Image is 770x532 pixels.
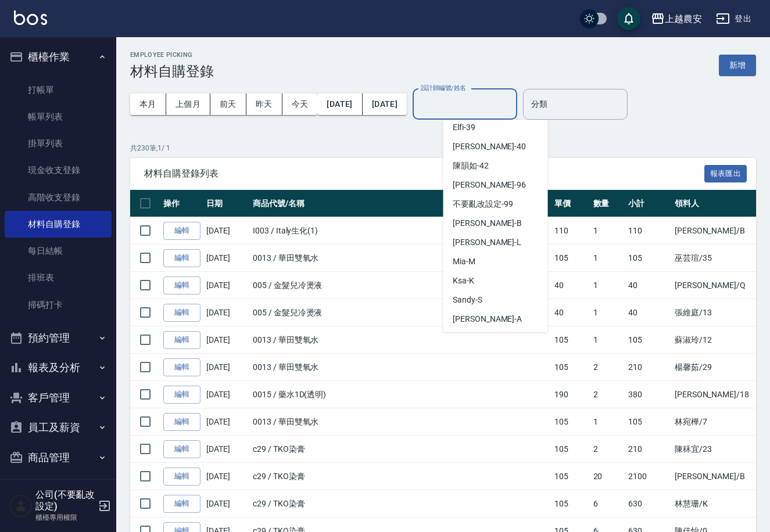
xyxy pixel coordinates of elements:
td: [DATE] [203,245,250,272]
th: 商品代號/名稱 [250,190,551,217]
a: 編輯 [163,468,200,486]
span: [PERSON_NAME] -A [453,313,522,325]
button: save [617,7,640,30]
td: 2 [590,381,626,408]
td: 1 [590,326,626,354]
a: 編輯 [163,386,200,404]
th: 數量 [590,190,626,217]
span: Mia -M [453,256,475,268]
td: 1 [590,408,626,436]
th: 小計 [625,190,672,217]
img: Logo [14,10,47,25]
a: 高階收支登錄 [5,184,112,211]
td: I003 / Italy生化(1) [250,217,551,245]
p: 共 230 筆, 1 / 1 [130,143,756,153]
td: 105 [625,326,672,354]
td: 110 [551,217,590,245]
button: [DATE] [317,94,362,115]
td: 210 [625,354,672,381]
td: 105 [625,245,672,272]
td: 190 [551,381,590,408]
td: [DATE] [203,272,250,299]
span: [PERSON_NAME] -L [453,236,521,249]
td: 105 [551,326,590,354]
td: 2 [590,436,626,463]
img: Person [9,494,33,517]
button: 員工及薪資 [5,412,112,443]
a: 編輯 [163,222,200,240]
td: [DATE] [203,381,250,408]
a: 打帳單 [5,77,112,103]
td: 20 [590,463,626,490]
a: 掃碼打卡 [5,292,112,318]
span: Ksa -K [453,275,474,287]
td: 105 [551,354,590,381]
p: 櫃檯專用權限 [35,512,95,523]
td: [DATE] [203,299,250,326]
th: 操作 [160,190,203,217]
h2: Employee Picking [130,51,214,59]
td: 1 [590,272,626,299]
button: [DATE] [363,94,407,115]
th: 單價 [551,190,590,217]
a: 材料自購登錄 [5,211,112,238]
td: 005 / 金髮兒冷燙液 [250,299,551,326]
td: 0013 / 華田雙氧水 [250,354,551,381]
div: 上越農安 [665,12,702,26]
button: 上個月 [166,94,210,115]
a: 編輯 [163,276,200,294]
button: 本月 [130,94,166,115]
span: 陳韻如 -42 [453,160,489,172]
a: 編輯 [163,249,200,267]
span: [PERSON_NAME] -B [453,217,522,229]
span: 不要亂改設定 -99 [453,198,513,210]
td: 110 [625,217,672,245]
button: 昨天 [246,94,282,115]
td: 0015 / 藥水1D(透明) [250,381,551,408]
label: 設計師編號/姓名 [421,84,466,92]
td: 105 [551,245,590,272]
a: 編輯 [163,413,200,431]
th: 日期 [203,190,250,217]
td: 1 [590,299,626,326]
button: 預約管理 [5,323,112,353]
button: 客戶管理 [5,383,112,413]
a: 現金收支登錄 [5,157,112,184]
td: c29 / TKO染膏 [250,490,551,517]
button: 報表匯出 [704,165,747,183]
td: 210 [625,436,672,463]
td: [DATE] [203,408,250,436]
td: 6 [590,490,626,517]
span: [PERSON_NAME] -96 [453,179,526,191]
td: 2100 [625,463,672,490]
td: 105 [551,490,590,517]
td: c29 / TKO染膏 [250,463,551,490]
button: 新增 [719,55,756,76]
td: 105 [551,408,590,436]
td: 1 [590,217,626,245]
span: Elfi -39 [453,121,475,134]
a: 編輯 [163,495,200,513]
span: [PERSON_NAME] -40 [453,141,526,153]
a: 編輯 [163,304,200,322]
td: [DATE] [203,354,250,381]
td: 40 [551,299,590,326]
button: 登出 [711,8,756,30]
h5: 公司(不要亂改設定) [35,489,95,512]
td: 105 [551,463,590,490]
a: 排班表 [5,264,112,291]
button: 前天 [210,94,246,115]
a: 報表匯出 [704,167,747,178]
td: 40 [625,272,672,299]
td: c29 / TKO染膏 [250,436,551,463]
td: 0013 / 華田雙氧水 [250,326,551,354]
span: 材料自購登錄列表 [144,168,704,179]
button: 櫃檯作業 [5,42,112,72]
button: 上越農安 [646,7,707,31]
td: 40 [625,299,672,326]
h3: 材料自購登錄 [130,63,214,80]
td: 0013 / 華田雙氧水 [250,408,551,436]
td: [DATE] [203,217,250,245]
td: [DATE] [203,463,250,490]
td: 40 [551,272,590,299]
